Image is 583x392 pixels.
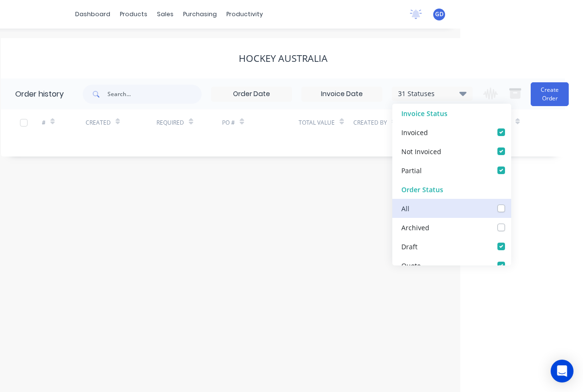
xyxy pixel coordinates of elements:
div: Order Status [392,180,511,199]
a: dashboard [70,7,115,21]
input: Search... [107,85,202,104]
button: Create Order [531,82,569,106]
div: purchasing [178,7,222,21]
span: GD [435,10,444,19]
div: Quote [401,260,421,270]
div: Open Intercom Messenger [551,360,573,382]
input: Order Date [212,87,291,101]
div: 31 Statuses [392,88,472,99]
div: Order history [15,88,64,100]
input: Invoice Date [302,87,382,101]
div: Hockey Australia [239,53,328,64]
div: # [42,118,46,127]
div: Created [86,109,156,136]
div: Total Value [299,109,353,136]
div: PO # [222,118,235,127]
div: productivity [222,7,268,21]
div: Partial [401,165,422,175]
div: Total Value [299,118,335,127]
div: Created [86,118,111,127]
div: Archived [401,222,429,232]
div: Invoiced [401,127,428,137]
div: Not Invoiced [401,146,441,156]
div: # [42,109,86,136]
div: Invoice Status [392,104,511,123]
div: PO # [222,109,299,136]
div: sales [152,7,178,21]
div: products [115,7,152,21]
div: Required [156,109,222,136]
div: All [401,203,409,213]
div: Created By [353,109,408,136]
div: Required [156,118,184,127]
div: Draft [401,241,418,251]
div: Created By [353,118,387,127]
